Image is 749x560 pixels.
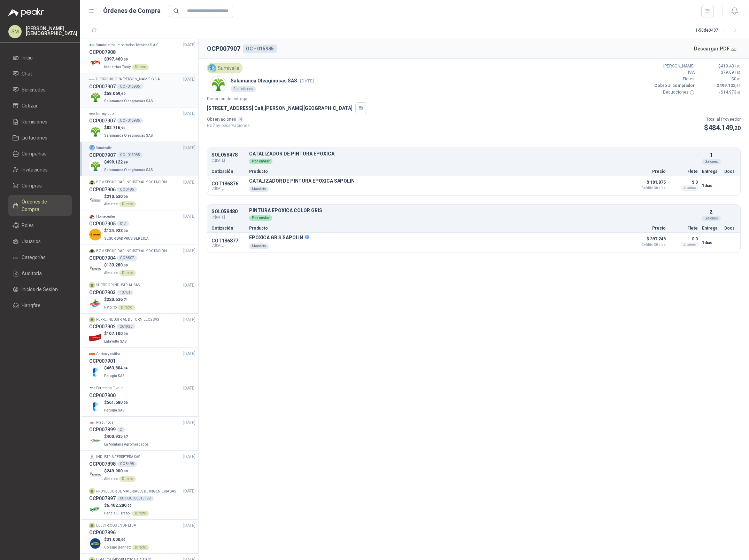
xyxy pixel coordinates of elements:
[653,82,695,89] p: Cobro al comprador
[22,182,42,190] span: Compras
[104,433,150,440] p: $
[89,420,95,425] img: Company Logo
[211,226,245,230] p: Cotización
[736,71,741,74] span: ,89
[22,54,33,62] span: Inicio
[89,194,101,207] img: Company Logo
[89,537,101,550] img: Company Logo
[8,51,72,64] a: Inicio
[107,331,128,336] span: 107.100
[107,125,125,130] span: 82.716
[681,242,698,247] div: Incluido
[211,238,245,243] p: COT186877
[104,168,153,172] span: Salamanca Oleaginosas SAS
[631,243,666,247] span: Crédito 30 días
[631,235,666,247] p: $ 397.248
[104,442,149,446] span: La Montaña Agromercados
[724,169,736,174] p: Docs
[96,42,158,48] p: Suministros Importados Técnicos S.A.S
[104,408,125,412] span: Perugia SAS
[107,91,125,96] span: 58.069
[107,57,128,62] span: 397.460
[104,193,136,200] p: $
[89,454,95,460] img: Company Logo
[89,426,116,433] h3: OCP007899
[89,117,116,125] h3: OCP007907
[249,243,269,249] div: Mandato
[107,263,128,267] span: 133.280
[89,254,116,262] h3: OCP007904
[103,6,161,16] h1: Órdenes de Compra
[120,538,125,542] span: ,00
[8,235,72,248] a: Usuarios
[8,299,72,312] a: Hangfire
[107,503,132,508] span: 6.402.200
[89,357,116,365] h3: OCP007901
[183,248,195,254] span: [DATE]
[699,82,741,89] p: $
[207,96,741,102] p: Dirección de entrega
[699,89,741,96] p: - $
[123,195,128,199] span: ,00
[22,150,47,158] span: Compañías
[681,185,698,191] div: Incluido
[670,226,698,230] p: Flete
[22,254,46,261] span: Categorías
[736,64,741,68] span: ,00
[211,169,245,174] p: Cotización
[723,70,741,75] span: 79.691
[123,160,128,164] span: ,89
[89,263,101,275] img: Company Logo
[119,201,136,207] div: Directo
[107,194,128,199] span: 210.630
[89,331,101,344] img: Company Logo
[243,45,277,53] div: OC - 015985
[96,420,115,425] p: Plastihogar
[89,248,195,276] a: Company LogoBGM SEGURIDAD INDUSTRIAL Y DOTACIÓN[DATE] OCP007904OC 8507Company Logo$133.280,00Alma...
[183,76,195,83] span: [DATE]
[699,63,741,70] p: $
[104,330,128,337] p: $
[89,317,195,345] a: FERRE INDUSTRIAL DE TORNILLOS SAS[DATE] OCP007902261926Company Logo$107.100,00Lafayette SAS
[89,385,95,391] img: Company Logo
[104,99,153,103] span: Salamanca Oleaginosas SAS
[89,83,116,90] h3: OCP007907
[107,228,128,233] span: 124.923
[702,159,721,165] div: Galones
[104,511,131,515] span: Panela El Trébol
[104,339,127,343] span: Lafayette SAS
[104,125,154,131] p: $
[119,476,136,482] div: Directo
[89,248,95,254] img: Company Logo
[89,91,101,103] img: Company Logo
[120,126,125,130] span: ,90
[653,89,695,96] p: Deducciones
[211,215,245,220] span: C: [DATE]
[123,229,128,233] span: ,00
[117,461,137,467] div: OC 8498
[721,64,741,69] span: 419.431
[183,282,195,289] span: [DATE]
[8,115,72,128] a: Remisiones
[96,248,167,254] p: BGM SEGURIDAD INDUSTRIAL Y DOTACIÓN
[123,366,128,370] span: ,04
[736,90,741,94] span: ,69
[183,522,195,529] span: [DATE]
[89,186,116,193] h3: OCP007906
[631,226,666,230] p: Precio
[690,42,741,56] button: Descargar PDF
[8,25,22,38] div: SM
[132,545,149,550] div: Directo
[89,229,101,241] img: Company Logo
[183,110,195,117] span: [DATE]
[89,42,95,48] img: Company Logo
[653,76,695,82] p: Fletes
[104,271,118,275] span: Almatec
[735,84,741,88] span: ,89
[104,296,135,303] p: $
[89,434,101,447] img: Company Logo
[8,283,72,296] a: Inicios de Sesión
[89,160,101,172] img: Company Logo
[123,263,128,267] span: ,00
[117,221,129,226] div: 017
